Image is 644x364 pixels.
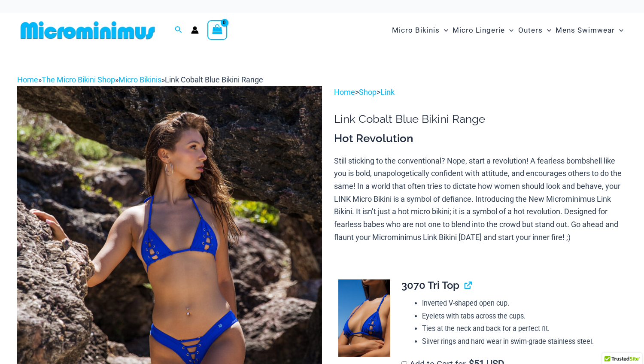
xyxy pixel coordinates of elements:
li: Eyelets with tabs across the cups. [422,310,620,323]
a: The Micro Bikini Shop [42,75,115,84]
span: Menu Toggle [505,19,513,41]
p: > > [334,86,627,99]
li: Ties at the neck and back for a perfect fit. [422,322,620,335]
span: » » » [17,75,263,84]
a: Home [334,88,355,97]
span: Menu Toggle [615,19,623,41]
a: Micro LingerieMenu ToggleMenu Toggle [450,17,516,43]
a: Micro Bikinis [118,75,161,84]
a: Home [17,75,38,84]
a: Micro BikinisMenu ToggleMenu Toggle [390,17,450,43]
img: MM SHOP LOGO FLAT [17,21,158,40]
li: Inverted V-shaped open cup. [422,297,620,310]
nav: Site Navigation [389,16,627,45]
a: Account icon link [191,26,199,34]
h1: Link Cobalt Blue Bikini Range [334,112,627,126]
span: Micro Lingerie [453,19,505,41]
li: Silver rings and hard wear in swim-grade stainless steel. [422,335,620,348]
h3: Hot Revolution [334,131,627,146]
img: Link Cobalt Blue 3070 Top [338,279,390,357]
span: Micro Bikinis [392,19,440,41]
span: Outers [518,19,543,41]
span: Mens Swimwear [556,19,615,41]
span: Menu Toggle [440,19,448,41]
span: Link Cobalt Blue Bikini Range [165,75,263,84]
p: Still sticking to the conventional? Nope, start a revolution! A fearless bombshell like you is bo... [334,155,627,244]
span: 3070 Tri Top [401,279,459,291]
a: Mens SwimwearMenu ToggleMenu Toggle [553,17,626,43]
a: Link [380,88,395,97]
a: Search icon link [175,25,182,36]
a: View Shopping Cart, empty [207,20,227,40]
a: Shop [359,88,377,97]
a: OutersMenu ToggleMenu Toggle [516,17,553,43]
span: Menu Toggle [543,19,551,41]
